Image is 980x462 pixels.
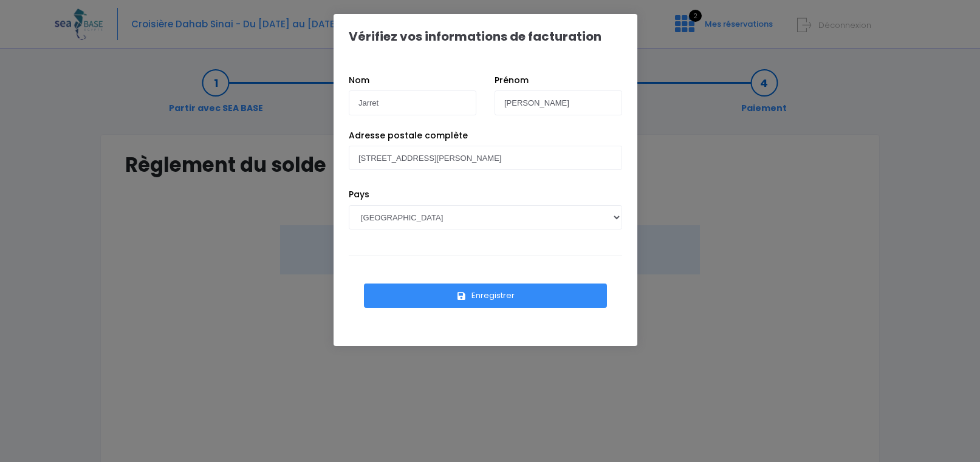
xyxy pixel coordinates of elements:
[495,74,529,87] label: Prénom
[349,129,468,142] label: Adresse postale complète
[349,188,369,201] label: Pays
[349,74,369,87] label: Nom
[349,29,601,44] h1: Vérifiez vos informations de facturation
[364,284,607,308] button: Enregistrer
